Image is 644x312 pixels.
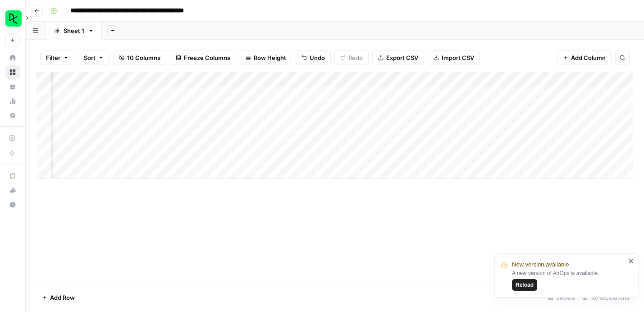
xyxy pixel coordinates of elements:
[5,94,20,108] a: Usage
[372,50,424,65] button: Export CSV
[296,50,331,65] button: Undo
[512,279,537,291] button: Reload
[5,7,20,30] button: Workspace: DataCamp
[5,183,20,197] button: What's new?
[334,50,369,65] button: Redo
[442,53,474,62] span: Import CSV
[5,50,20,65] a: Home
[544,290,579,305] div: 5 Rows
[579,290,633,305] div: 10/10 Columns
[5,197,20,212] button: Help + Support
[46,53,60,62] span: Filter
[5,79,20,94] a: Your Data
[348,53,363,62] span: Redo
[46,22,102,40] a: Sheet 1
[5,108,20,123] a: Settings
[5,10,22,27] img: DataCamp Logo
[170,50,236,65] button: Freeze Columns
[557,50,612,65] button: Add Column
[5,65,20,79] a: Browse
[40,50,74,65] button: Filter
[184,53,230,62] span: Freeze Columns
[6,184,19,197] div: What's new?
[254,53,286,62] span: Row Height
[50,293,75,302] span: Add Row
[512,260,569,269] span: New version available
[628,257,635,265] button: close
[386,53,418,62] span: Export CSV
[64,26,84,35] div: Sheet 1
[571,53,606,62] span: Add Column
[5,169,20,183] a: AirOps Academy
[240,50,292,65] button: Row Height
[78,50,110,65] button: Sort
[37,290,80,305] button: Add Row
[512,269,626,291] div: A new version of AirOps is available.
[428,50,480,65] button: Import CSV
[84,53,96,62] span: Sort
[516,281,534,289] span: Reload
[113,50,166,65] button: 10 Columns
[127,53,160,62] span: 10 Columns
[310,53,325,62] span: Undo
